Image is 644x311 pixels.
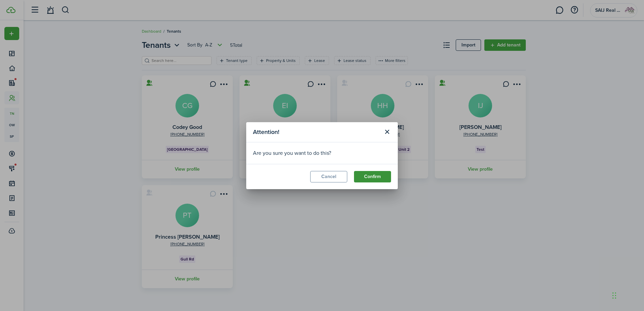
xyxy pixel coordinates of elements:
[253,128,279,137] span: Attention!
[253,149,391,157] div: Are you sure you want to do this?
[310,171,347,182] button: Cancel
[354,171,391,182] button: Confirm
[381,126,393,138] button: Close modal
[610,279,644,311] iframe: Chat Widget
[612,285,616,306] div: Drag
